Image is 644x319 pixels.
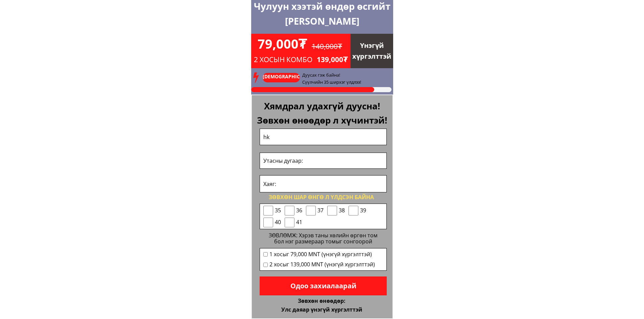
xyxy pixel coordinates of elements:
input: Овог, нэр: [262,129,385,145]
div: Зөвхөн шар өнгө л үлдсэн байна [255,193,387,202]
input: Утасны дугаар: [262,153,385,169]
span: 36 [296,206,303,215]
span: 38 [339,206,345,215]
div: ЗӨВЛӨМЖ: Хэрэв таны хөлийн өргөн том бол нэг размераар томыг сонгоорой [264,233,382,244]
h3: Дуусах гэж байна! Сүүлчийн 35 ширхэг үлдлээ! [302,72,441,86]
h1: Хямдрал удахгүй дуусна! Зөвхөн өнөөдөр л хүчинтэй! [256,99,388,127]
p: [DEMOGRAPHIC_DATA] [263,73,300,88]
h1: 79,000₮ [258,34,377,54]
span: 41 [296,218,303,227]
span: 37 [317,206,324,215]
span: 35 [275,206,281,215]
span: 40 [275,218,281,227]
span: 2 хосыг 139,000 MNT (үнэгүй хүргэлттэй) [269,260,375,269]
span: 1 хосыг 79,000 MNT (үнэгүй хүргэлттэй) [269,250,375,259]
input: Хаяг: [262,176,385,192]
h1: Үнэгүй хүргэлттэй [351,40,393,62]
h3: 140,000₮ [312,41,379,52]
h3: 139,000₮ [317,54,384,65]
p: Одоо захиалаарай [260,276,387,295]
span: 39 [360,206,366,215]
div: Зөвхөн өнөөдөр: Улс даяар үнэгүй хүргэлттэй [242,297,401,314]
h3: 2 хосын комбо [254,54,321,65]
